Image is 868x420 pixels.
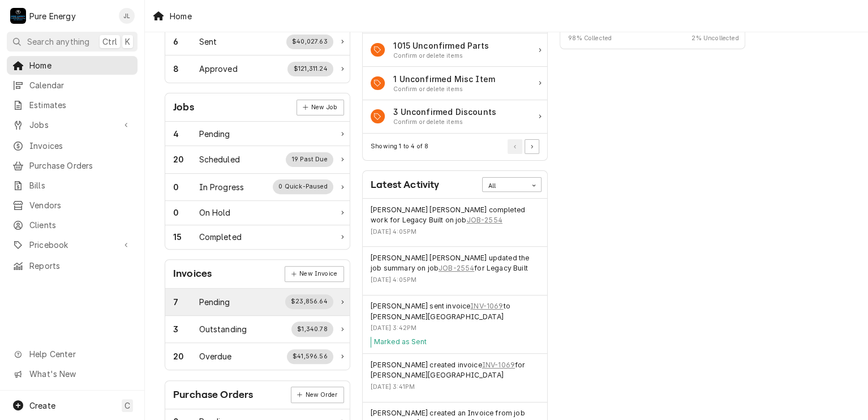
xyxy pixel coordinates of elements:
[371,253,539,289] div: Event Details
[29,160,132,172] span: Purchase Orders
[363,33,547,67] a: Action Item
[7,136,137,155] a: Invoices
[7,235,137,254] a: Go to Pricebook
[173,63,199,75] div: Work Status Count
[165,225,350,249] a: Work Status
[29,368,131,380] span: What's New
[29,239,115,251] span: Pricebook
[371,228,539,237] div: Event Timestamp
[525,139,539,154] button: Go to Next Page
[165,93,350,122] div: Card Header
[165,201,350,225] a: Work Status
[199,63,238,75] div: Work Status Title
[29,348,131,360] span: Help Center
[363,295,547,354] div: Event
[173,100,194,115] div: Card Title
[10,8,26,24] div: Pure Energy's Avatar
[173,128,199,140] div: Work Status Count
[7,32,137,52] button: Search anythingCtrlK
[165,28,350,55] a: Work Status
[482,360,515,370] a: INV-1069
[466,215,502,225] a: JOB-2554
[199,350,232,362] div: Work Status Title
[7,216,137,234] a: Clients
[173,266,212,281] div: Card Title
[199,296,230,308] div: Work Status Title
[29,79,132,91] span: Calendar
[165,343,350,370] a: Work Status
[173,387,253,402] div: Card Title
[371,360,539,396] div: Event Details
[363,354,547,402] div: Event
[119,8,135,24] div: James Linnenkamp's Avatar
[7,96,137,114] a: Estimates
[393,73,495,85] div: Action Item Title
[199,153,240,165] div: Work Status Title
[363,1,547,134] div: Card Data
[393,85,495,94] div: Action Item Suggestion
[363,247,547,295] div: Event
[297,100,344,115] div: Card Link Button
[199,323,247,335] div: Work Status Title
[173,323,199,335] div: Work Status Count
[7,256,137,275] a: Reports
[363,171,547,199] div: Card Header
[165,260,350,288] div: Card Header
[29,59,132,71] span: Home
[363,100,547,134] div: Action Item
[165,289,350,316] div: Work Status
[165,146,350,173] div: Work Status
[173,231,199,243] div: Work Status Count
[363,67,547,100] a: Action Item
[291,387,344,402] div: Card Link Button
[165,1,350,83] div: Card Data
[173,36,199,48] div: Work Status Count
[29,199,132,211] span: Vendors
[286,35,334,49] div: Work Status Supplemental Data
[363,199,547,247] div: Event
[119,8,135,24] div: JL
[470,301,503,311] a: INV-1069
[568,34,619,43] span: 98 % Collected
[7,345,137,363] a: Go to Help Center
[29,219,132,231] span: Clients
[29,260,132,272] span: Reports
[199,207,231,218] div: Work Status Title
[29,179,132,191] span: Bills
[482,177,542,192] div: Card Data Filter Control
[173,296,199,308] div: Work Status Count
[393,118,496,127] div: Action Item Suggestion
[7,196,137,215] a: Vendors
[285,266,343,282] div: Card Link Button
[393,40,489,52] div: Action Item Title
[199,128,230,140] div: Work Status Title
[173,350,199,362] div: Work Status Count
[371,383,539,392] div: Event Timestamp
[287,62,333,76] div: Work Status Supplemental Data
[199,231,242,243] div: Work Status Title
[165,381,350,409] div: Card Header
[371,276,539,285] div: Event Timestamp
[291,322,333,336] div: Work Status Supplemental Data
[7,176,137,195] a: Bills
[165,93,350,250] div: Card: Jobs
[371,360,539,381] div: Event String
[29,140,132,152] span: Invoices
[285,294,334,309] div: Work Status Supplemental Data
[508,139,522,154] button: Go to Previous Page
[165,289,350,370] div: Card Data
[286,152,333,167] div: Work Status Supplemental Data
[165,55,350,82] a: Work Status
[297,100,344,115] a: New Job
[371,324,539,333] div: Event Timestamp
[165,174,350,201] a: Work Status
[506,139,540,154] div: Pagination Controls
[173,207,199,218] div: Work Status Count
[393,52,489,61] div: Action Item Suggestion
[371,205,539,241] div: Event Details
